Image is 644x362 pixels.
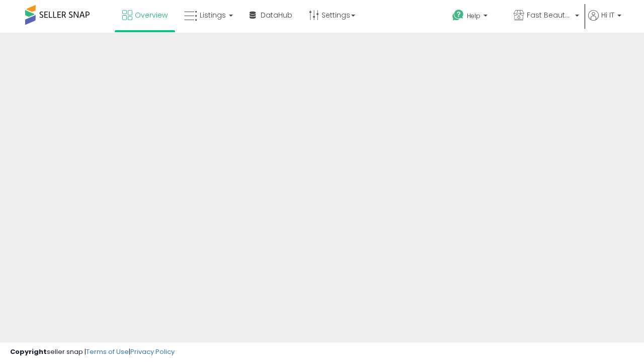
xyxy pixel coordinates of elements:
[10,347,175,357] div: seller snap | |
[200,10,226,20] span: Listings
[135,10,168,20] span: Overview
[601,10,614,20] span: Hi IT
[130,347,175,356] a: Privacy Policy
[86,347,129,356] a: Terms of Use
[527,10,572,20] span: Fast Beauty ([GEOGRAPHIC_DATA])
[452,9,464,22] i: Get Help
[588,10,621,33] a: Hi IT
[444,2,505,33] a: Help
[10,347,47,356] strong: Copyright
[261,10,292,20] span: DataHub
[467,12,480,20] span: Help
